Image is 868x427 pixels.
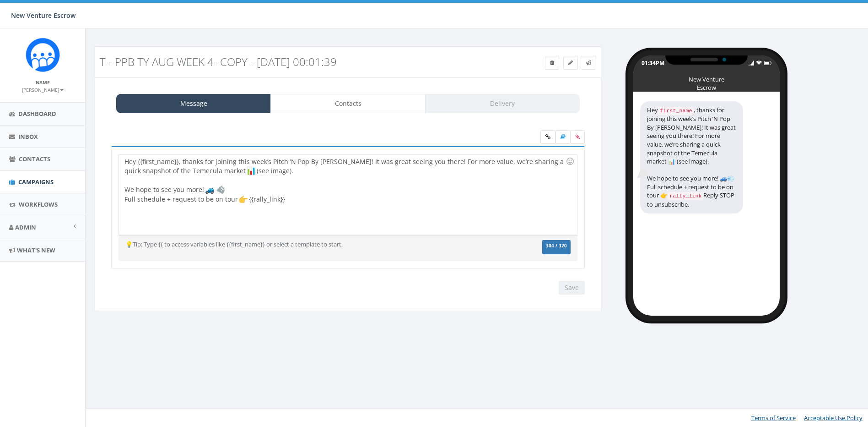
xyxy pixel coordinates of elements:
code: first_name [658,107,694,115]
small: Name [36,79,50,86]
div: Hey {{first_name}}, thanks for joining this week’s Pitch ’N Pop By [PERSON_NAME]! It was great se... [119,154,577,235]
a: Contacts [270,94,425,113]
span: Dashboard [18,109,56,118]
img: 💨 [216,185,225,194]
label: Insert Template Text [555,130,571,144]
div: Hey , thanks for joining this week’s Pitch ’N Pop By [PERSON_NAME]! It was great seeing you there... [640,101,743,213]
small: [PERSON_NAME] [22,87,64,93]
a: Message [116,94,271,113]
img: Rally_Corp_Icon_1.png [26,38,60,72]
span: Workflows [19,200,58,208]
a: Acceptable Use Policy [804,414,863,422]
img: 📊 [247,166,256,175]
span: New Venture Escrow [11,11,75,20]
span: What's New [17,246,55,254]
a: [PERSON_NAME] [22,85,64,93]
span: Inbox [18,132,38,141]
span: Send Test Message [586,59,591,66]
span: Delete Campaign [550,59,554,66]
img: 👉 [239,195,248,204]
span: Campaigns [18,178,54,186]
div: 01:34PM [642,59,664,67]
div: 💡Tip: Type {{ to access variables like {{first_name}} or select a template to start. [119,240,501,249]
span: 304 / 320 [546,243,567,249]
div: Use the TAB key to insert emoji faster [565,156,576,167]
span: Admin [15,223,36,231]
span: Attach your media [571,130,585,144]
div: New Venture Escrow [684,75,729,80]
code: rally_link [668,192,703,200]
img: 🚙 [205,185,214,194]
span: Contacts [19,155,50,163]
a: Terms of Service [751,414,796,422]
h3: T - PPB TY Aug Week 4- Copy - [DATE] 00:01:39 [100,56,469,68]
span: Edit Campaign [568,59,573,66]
